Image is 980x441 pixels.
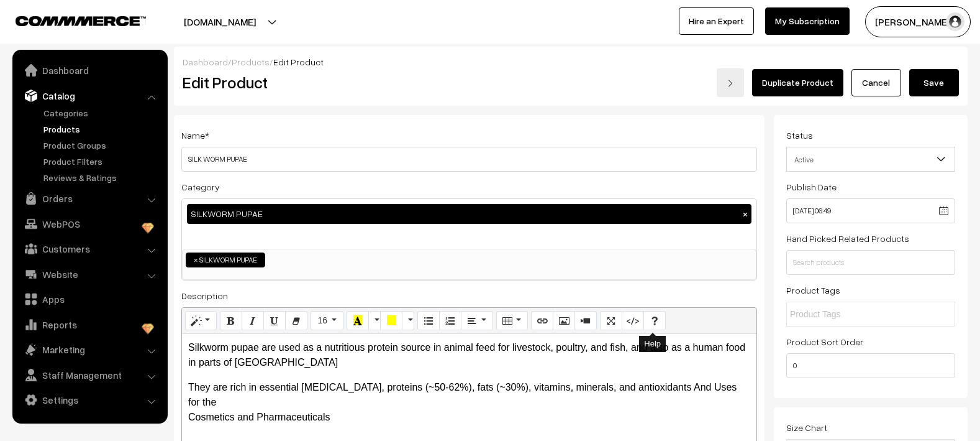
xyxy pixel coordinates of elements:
button: Font Size [311,311,343,331]
a: Dashboard [183,57,228,67]
a: Duplicate Product [752,69,843,96]
input: Enter Number [786,353,955,378]
p: Silkworm pupae are used as a nutritious protein source in animal feed for livestock, poultry, and... [188,340,750,370]
label: Description [181,289,228,302]
a: Reports [16,313,163,336]
a: My Subscription [765,7,850,35]
a: Orders [16,187,163,210]
a: Product Filters [40,155,163,168]
input: Publish Date [786,198,955,223]
button: More Color [368,311,381,331]
button: Picture [553,311,575,331]
a: Product Groups [40,139,163,152]
a: WebPOS [16,213,163,235]
img: COMMMERCE [16,16,146,26]
label: Status [786,129,813,142]
div: Help [639,336,666,352]
button: Recent Color [347,311,369,331]
a: Categories [40,106,163,119]
button: Background Color [380,311,402,331]
a: COMMMERCE [16,12,124,27]
input: Product Tags [790,308,899,321]
button: Help [643,311,666,331]
button: [DOMAIN_NAME] [140,6,299,37]
a: Marketing [16,338,163,361]
button: Ordered list (CTRL+SHIFT+NUM8) [439,311,461,331]
input: Name [181,147,757,172]
a: Hire an Expert [679,7,754,35]
button: Full Screen [600,311,622,331]
label: Product Tags [786,284,840,297]
button: [PERSON_NAME]… [865,6,971,37]
p: They are rich in essential [MEDICAL_DATA], proteins (~50-62%), fats (~30%), vitamins, minerals, a... [188,380,750,440]
a: Customers [16,238,163,260]
label: Product Sort Order [786,335,863,348]
a: Products [40,123,163,136]
button: More Color [402,311,414,331]
span: Active [787,149,955,170]
button: Underline (CTRL+U) [263,311,286,331]
button: × [740,208,751,220]
span: × [194,254,198,266]
a: Staff Management [16,364,163,386]
a: Apps [16,288,163,310]
input: Search products [786,250,955,275]
label: Publish Date [786,180,837,193]
button: Paragraph [461,311,492,331]
a: Catalog [16,85,163,107]
div: / / [183,55,959,68]
label: Category [181,180,220,193]
img: right-arrow.png [727,80,734,87]
img: user [946,12,964,31]
a: Cancel [851,69,901,96]
div: SILKWORM PUPAE [187,204,751,224]
button: Italic (CTRL+I) [242,311,264,331]
span: Active [786,147,955,172]
label: Size Chart [786,421,827,434]
a: Products [232,57,270,67]
span: 16 [317,315,327,325]
a: Website [16,263,163,285]
a: Dashboard [16,59,163,81]
label: Hand Picked Related Products [786,232,909,245]
button: Unordered list (CTRL+SHIFT+NUM7) [417,311,440,331]
button: Link (CTRL+K) [531,311,553,331]
button: Style [185,311,217,331]
a: Reviews & Ratings [40,171,163,184]
button: Table [496,311,528,331]
h2: Edit Product [183,73,495,92]
button: Bold (CTRL+B) [220,311,242,331]
label: Name [181,129,209,142]
span: Edit Product [273,57,324,67]
button: Remove Font Style (CTRL+\) [285,311,307,331]
a: Settings [16,389,163,411]
button: Code View [622,311,644,331]
li: SILKWORM PUPAE [186,253,265,267]
button: Video [574,311,597,331]
button: Save [909,69,959,96]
